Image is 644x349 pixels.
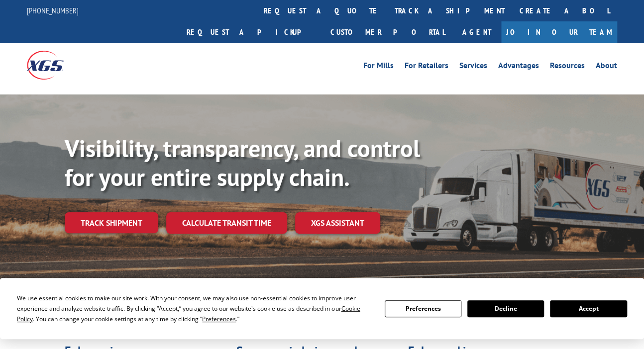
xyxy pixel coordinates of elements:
a: Agent [452,21,501,43]
button: Preferences [385,300,461,317]
a: Request a pickup [179,21,323,43]
b: Visibility, transparency, and control for your entire supply chain. [65,133,420,192]
button: Decline [467,300,544,317]
a: For Mills [363,62,394,73]
span: Preferences [202,315,236,323]
a: About [596,62,617,73]
a: [PHONE_NUMBER] [27,5,79,15]
a: XGS ASSISTANT [295,212,380,234]
a: Resources [550,62,585,73]
a: Join Our Team [501,21,617,43]
a: Track shipment [65,212,158,233]
div: We use essential cookies to make our site work. With your consent, we may also use non-essential ... [17,293,372,324]
a: For Retailers [405,62,448,73]
a: Services [459,62,487,73]
button: Accept [550,300,627,317]
a: Advantages [498,62,539,73]
a: Calculate transit time [166,212,287,234]
a: Customer Portal [323,21,452,43]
